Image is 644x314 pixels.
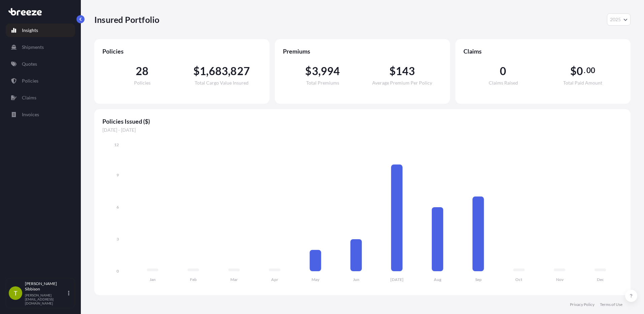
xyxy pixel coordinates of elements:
tspan: Apr [271,277,278,282]
span: 1 [200,66,206,76]
span: , [318,66,321,76]
a: Terms of Use [600,302,622,307]
span: Policies Issued ($) [102,117,622,125]
tspan: Feb [190,277,197,282]
span: $ [305,66,312,76]
span: Policies [134,81,151,85]
span: 3 [312,66,318,76]
tspan: 0 [117,269,119,274]
span: Average Premium Per Policy [372,81,432,85]
p: Invoices [22,111,39,118]
p: Quotes [22,61,37,67]
tspan: Jun [353,277,359,282]
tspan: [DATE] [390,277,404,282]
tspan: Aug [434,277,442,282]
span: 827 [230,66,250,76]
span: 143 [396,66,415,76]
tspan: May [312,277,320,282]
span: Total Premiums [306,81,339,85]
a: Privacy Policy [570,302,594,307]
tspan: Dec [597,277,604,282]
span: Claims Raised [489,81,518,85]
p: Insured Portfolio [94,14,159,25]
p: Claims [22,94,36,101]
tspan: Sep [475,277,482,282]
a: Quotes [6,57,75,71]
tspan: 9 [117,172,119,178]
span: 28 [136,66,149,76]
span: Claims [463,47,622,55]
span: , [206,66,208,76]
span: Total Paid Amount [563,81,602,85]
a: Policies [6,74,75,88]
tspan: Mar [230,277,238,282]
a: Insights [6,24,75,37]
span: . [584,68,585,73]
tspan: Oct [515,277,522,282]
span: Policies [102,47,261,55]
tspan: 6 [117,205,119,210]
p: Shipments [22,44,44,51]
tspan: 12 [114,142,119,147]
span: T [14,290,18,296]
p: Insights [22,27,38,34]
a: Invoices [6,108,75,121]
span: 00 [586,68,595,73]
span: , [228,66,230,76]
a: Claims [6,91,75,104]
span: 0 [577,66,583,76]
tspan: Nov [556,277,564,282]
span: 683 [209,66,228,76]
span: $ [193,66,200,76]
span: 0 [500,66,506,76]
span: $ [389,66,396,76]
tspan: 3 [117,237,119,242]
a: Shipments [6,40,75,54]
span: Premiums [283,47,442,55]
p: Policies [22,77,38,84]
button: Year Selector [607,13,631,26]
span: $ [570,66,577,76]
tspan: Jan [150,277,156,282]
span: [DATE] - [DATE] [102,127,622,133]
span: 2025 [610,16,621,23]
span: 994 [321,66,340,76]
p: [PERSON_NAME][EMAIL_ADDRESS][DOMAIN_NAME] [25,293,67,305]
span: Total Cargo Value Insured [195,81,249,85]
p: [PERSON_NAME] Sibbison [25,281,67,292]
